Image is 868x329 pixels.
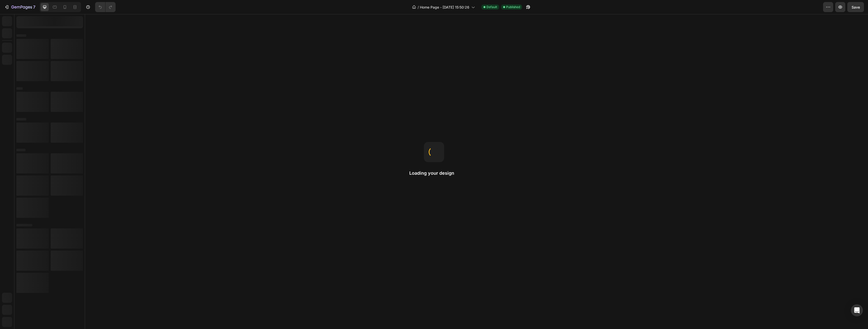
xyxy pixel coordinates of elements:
div: Open Intercom Messenger [851,304,863,316]
p: 7 [33,4,35,10]
div: Undo/Redo [95,2,116,12]
h2: Loading your design [409,170,459,176]
button: 7 [2,2,38,12]
span: Default [486,5,497,9]
span: / [418,5,419,10]
button: Save [847,2,864,12]
span: Published [506,5,520,9]
span: Home Page - [DATE] 15:50:26 [420,5,469,10]
span: Save [852,5,860,9]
